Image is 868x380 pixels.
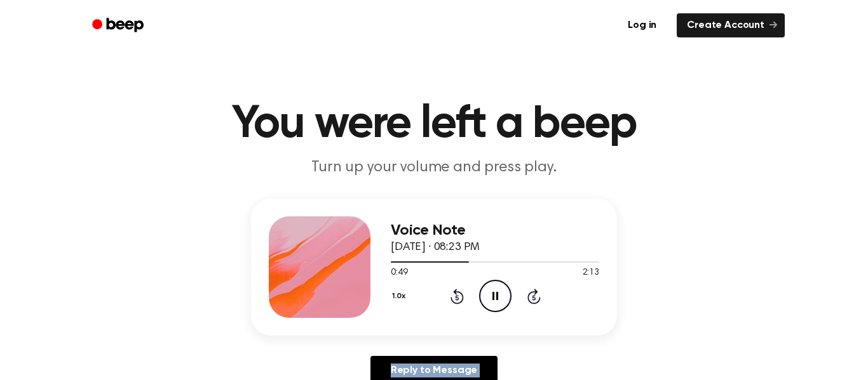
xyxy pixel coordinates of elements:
[391,222,599,239] h3: Voice Note
[190,157,678,178] p: Turn up your volume and press play.
[583,266,599,280] span: 2:13
[615,11,669,40] a: Log in
[391,266,407,280] span: 0:49
[109,102,759,147] h1: You were left a beep
[677,13,785,37] a: Create Account
[391,285,410,307] button: 1.0x
[391,242,480,253] span: [DATE] · 08:23 PM
[83,13,155,38] a: Beep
